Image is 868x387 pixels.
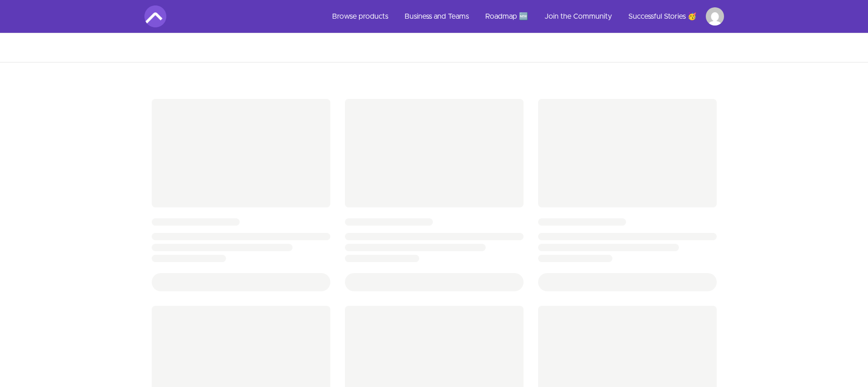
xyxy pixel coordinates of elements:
img: Profile image for José Garção [706,7,724,26]
a: Roadmap 🆕 [478,5,535,27]
a: Join the Community [537,5,619,27]
img: Amigoscode logo [144,5,166,27]
a: Successful Stories 🥳 [621,5,704,27]
nav: Main [325,5,724,27]
a: Business and Teams [397,5,476,27]
a: Browse products [325,5,395,27]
